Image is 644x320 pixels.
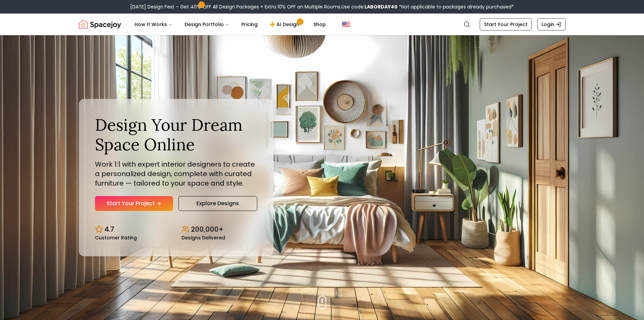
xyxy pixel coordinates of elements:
h1: Design Your Dream Space Online [95,115,257,154]
p: Work 1:1 with expert interior designers to create a personalized design, complete with curated fu... [95,159,257,188]
b: LABORDAY40 [364,3,398,10]
button: Design Portfolio [179,18,235,31]
span: *Not applicable to packages already purchased* [398,3,514,10]
button: How It Works [129,18,178,31]
a: Shop [308,18,331,31]
div: Design stats [95,219,257,240]
a: Start Your Project [480,18,532,30]
a: Spacejoy [79,18,121,31]
small: Designs Delivered [182,235,225,240]
a: Start Your Project [95,196,173,211]
nav: Main [129,18,331,31]
nav: Global [79,14,566,35]
a: Explore Designs [178,196,257,211]
p: 200,000+ [191,225,223,234]
small: Customer Rating [95,235,137,240]
span: Use code: [341,3,398,10]
a: Login [537,18,566,30]
img: United States [342,20,350,28]
div: [DATE] Design Fest – Get 40% OFF All Design Packages + Extra 10% OFF on Multiple Rooms. [130,3,514,10]
p: 4.7 [104,225,114,234]
a: Pricing [236,18,263,31]
img: Spacejoy Logo [79,18,121,31]
a: AI Design [264,18,307,31]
